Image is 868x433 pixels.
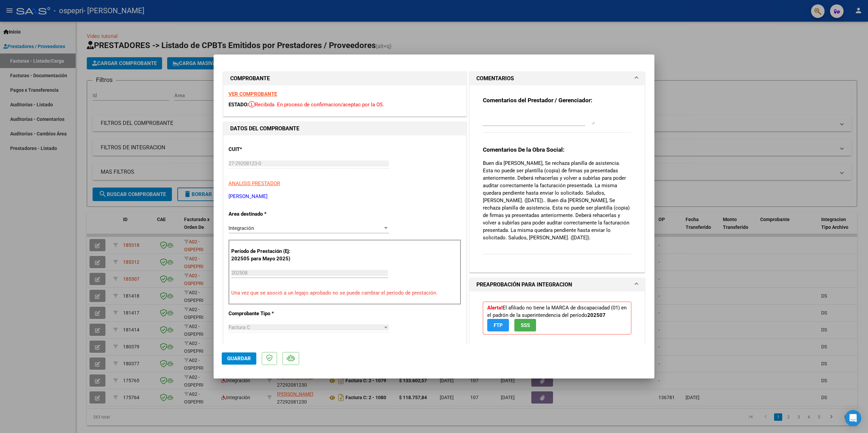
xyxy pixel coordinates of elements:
span: ESTADO: [229,102,249,108]
p: Período de Prestación (Ej: 202505 para Mayo 2025) [231,247,299,263]
span: Recibida. En proceso de confirmacion/aceptac por la OS. [249,102,384,108]
strong: Alerta! [487,305,502,311]
mat-expansion-panel-header: PREAPROBACIÓN PARA INTEGRACION [470,278,645,291]
span: El afiliado no tiene la MARCA de discapaciadad (01) en el padrón de la superintendencia del período [487,305,627,328]
a: VER COMPROBANTE [229,91,277,97]
strong: Comentarios De la Obra Social: [483,146,565,153]
h1: COMENTARIOS [476,74,514,83]
button: FTP [487,319,509,331]
p: Area destinado * [229,210,298,218]
strong: Comentarios del Prestador / Gerenciador: [483,97,592,104]
strong: DATOS DEL COMPROBANTE [230,125,299,132]
div: Open Intercom Messenger [845,410,861,426]
p: Buen día [PERSON_NAME], Se rechaza planilla de asistencia. Esta no puede ser plantilla (copia) de... [483,159,631,241]
h1: PREAPROBACIÓN PARA INTEGRACION [476,281,572,289]
p: Una vez que se asoció a un legajo aprobado no se puede cambiar el período de prestación. [231,289,458,297]
button: SSS [514,319,536,331]
p: Comprobante Tipo * [229,310,298,318]
div: COMENTARIOS [470,85,645,272]
p: CUIT [229,146,298,153]
strong: COMPROBANTE [230,75,270,82]
span: Integración [229,225,254,231]
span: Guardar [227,355,251,362]
span: Factura C [229,324,250,330]
button: Guardar [222,352,256,365]
span: FTP [494,322,503,328]
strong: 202507 [587,312,606,318]
span: ANALISIS PRESTADOR [229,180,280,187]
mat-expansion-panel-header: COMENTARIOS [470,72,645,85]
p: [PERSON_NAME] [229,193,461,200]
span: SSS [521,322,530,328]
